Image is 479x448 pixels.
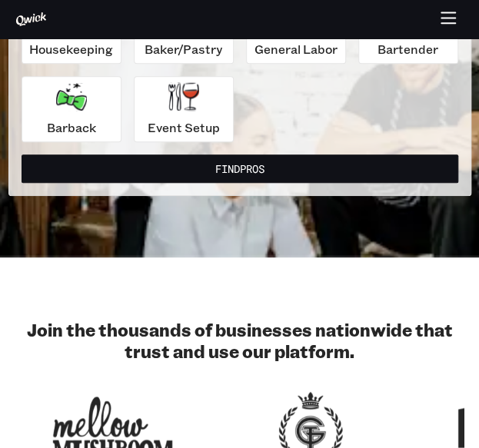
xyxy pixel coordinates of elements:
p: Baker/Pastry [145,40,222,58]
button: Barback [22,76,121,142]
p: Barback [47,118,96,137]
p: Housekeeping [29,40,113,58]
h2: Join the thousands of businesses nationwide that trust and use our platform. [15,319,464,362]
p: Event Setup [148,118,220,137]
p: Bartender [378,40,438,58]
button: FindPros [22,154,458,183]
p: General Labor [254,40,338,58]
button: Event Setup [134,76,234,142]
